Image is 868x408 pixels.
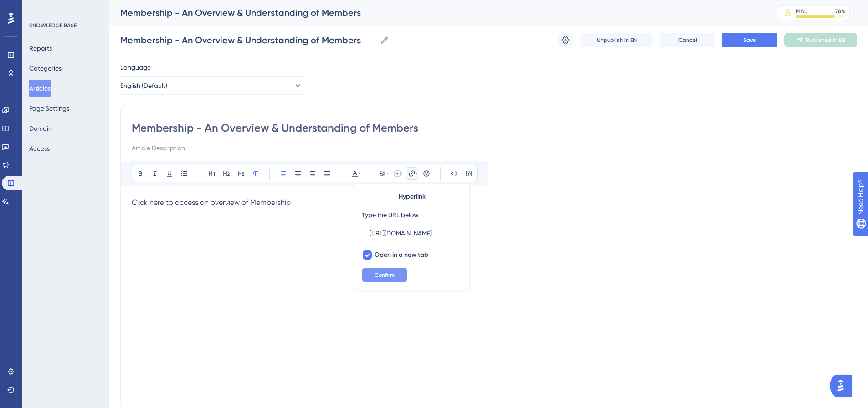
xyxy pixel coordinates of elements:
span: Unpublish in EN [597,36,637,44]
span: Click here to access an overview of Membership [132,198,291,207]
span: Open in a new tab [375,250,428,260]
button: Cancel [660,33,715,47]
button: Unpublish in EN [580,33,653,47]
span: English (Default) [120,80,167,91]
div: Membership - An Overview & Understanding of Members [120,6,754,19]
span: Hyperlink [399,191,426,202]
div: 78 % [835,8,845,15]
span: Cancel [678,36,697,44]
span: Language [120,62,151,73]
input: Article Name [120,34,376,46]
input: Article Description [132,143,477,153]
span: Save [743,36,756,44]
span: Need Help? [21,2,57,13]
button: Articles [29,80,51,97]
input: Type the value [370,228,454,238]
span: Published in EN [806,36,845,44]
button: Reports [29,40,52,56]
iframe: UserGuiding AI Assistant Launcher [830,372,857,399]
button: English (Default) [120,76,303,95]
div: MAU [796,8,808,15]
button: Confirm [362,268,407,282]
div: Type the URL below [362,209,419,220]
span: Confirm [375,271,395,279]
button: Save [722,33,777,47]
div: KNOWLEDGE BASE [29,22,77,29]
button: Published in EN [784,33,857,47]
button: Domain [29,120,52,137]
button: Categories [29,60,62,76]
button: Page Settings [29,100,69,117]
button: Access [29,140,50,157]
input: Article Title [132,121,477,135]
